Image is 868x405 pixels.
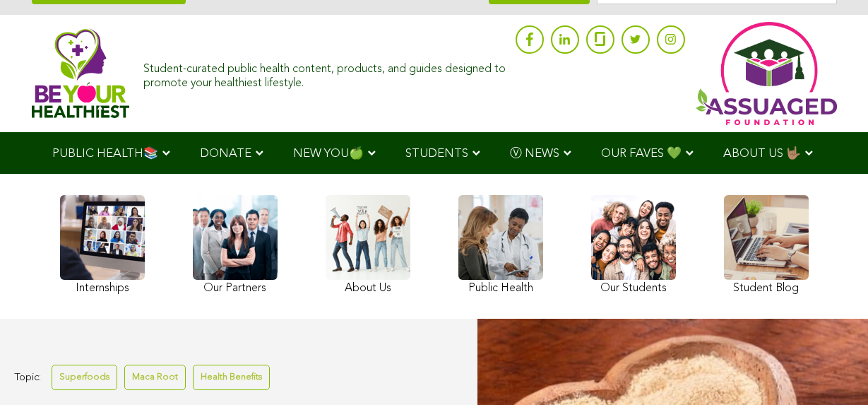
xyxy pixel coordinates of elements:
span: OUR FAVES 💚 [601,148,682,160]
a: Health Benefits [193,365,270,389]
img: Assuaged App [696,22,837,125]
span: Ⓥ NEWS [510,148,559,160]
span: Topic: [14,368,41,387]
span: ABOUT US 🤟🏽 [723,148,801,160]
a: Maca Root [124,365,186,389]
img: glassdoor [595,32,605,46]
iframe: Chat Widget [797,337,868,405]
img: Assuaged [32,28,130,118]
span: STUDENTS [405,148,468,160]
div: Navigation Menu [32,132,837,174]
a: Superfoods [52,365,117,389]
div: Student-curated public health content, products, and guides designed to promote your healthiest l... [143,56,508,90]
span: DONATE [200,148,251,160]
span: NEW YOU🍏 [293,148,364,160]
span: PUBLIC HEALTH📚 [52,148,158,160]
